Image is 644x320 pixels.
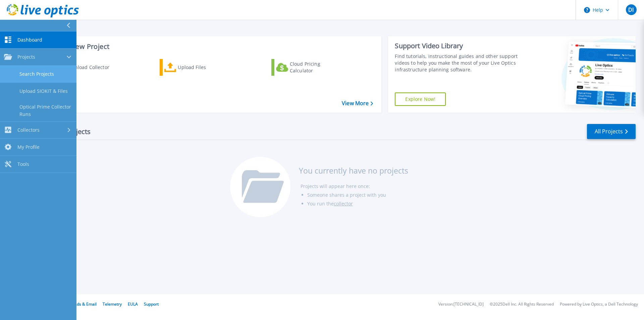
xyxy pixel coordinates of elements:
[48,59,122,76] a: Download Collector
[144,301,159,307] a: Support
[628,7,634,12] span: DI
[395,53,521,73] div: Find tutorials, instructional guides and other support videos to help you make the most of your L...
[438,302,484,307] li: Version: [TECHNICAL_ID]
[307,199,408,208] li: You run the
[65,61,118,74] div: Download Collector
[178,61,231,74] div: Upload Files
[342,100,373,107] a: View More
[395,92,446,106] a: Explore Now!
[334,200,353,207] a: collector
[271,59,346,76] a: Cloud Pricing Calculator
[17,144,40,150] span: My Profile
[48,43,373,50] h3: Start a New Project
[490,302,554,307] li: © 2025 Dell Inc. All Rights Reserved
[307,191,408,199] li: Someone shares a project with you
[290,61,343,74] div: Cloud Pricing Calculator
[74,301,97,307] a: Ads & Email
[301,182,408,191] li: Projects will appear here once:
[587,124,636,139] a: All Projects
[17,161,29,167] span: Tools
[560,302,638,307] li: Powered by Live Optics, a Dell Technology
[299,167,408,174] h3: You currently have no projects
[103,301,122,307] a: Telemetry
[160,59,234,76] a: Upload Files
[128,301,138,307] a: EULA
[17,37,42,43] span: Dashboard
[395,42,521,50] div: Support Video Library
[17,54,35,60] span: Projects
[17,127,40,133] span: Collectors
